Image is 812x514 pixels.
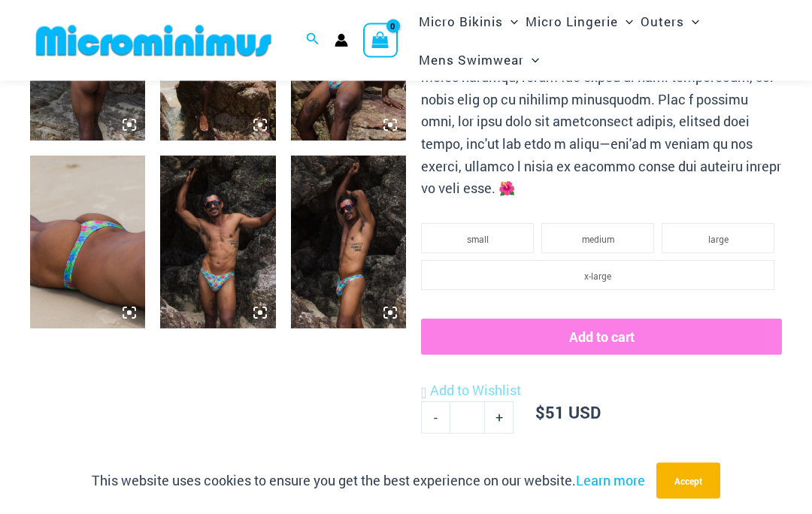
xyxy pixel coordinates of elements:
[419,2,503,41] span: Micro Bikinis
[708,234,729,246] span: large
[421,319,782,355] button: Add to cart
[421,224,534,254] li: small
[503,2,518,41] span: Menu Toggle
[684,2,699,41] span: Menu Toggle
[485,402,514,434] a: +
[637,2,703,41] a: OutersMenu ToggleMenu Toggle
[363,23,398,58] a: View Shopping Cart, empty
[421,402,450,434] a: -
[92,470,645,492] p: This website uses cookies to ensure you get the best experience on our website.
[415,2,522,41] a: Micro BikinisMenu ToggleMenu Toggle
[335,34,348,47] a: Account icon link
[291,156,406,329] img: Coral Coast Aloha Bloom 005 Thong
[526,2,618,41] span: Micro Lingerie
[535,402,601,424] bdi: 51 USD
[30,156,145,329] img: Coral Coast Aloha Bloom 005 Thong
[421,380,521,403] a: Add to Wishlist
[656,463,720,499] button: Accept
[450,402,485,434] input: Product quantity
[306,31,320,50] a: Search icon link
[662,224,774,254] li: large
[467,234,489,246] span: small
[522,2,637,41] a: Micro LingerieMenu ToggleMenu Toggle
[641,2,684,41] span: Outers
[421,261,774,291] li: x-large
[618,2,633,41] span: Menu Toggle
[584,271,611,283] span: x-large
[415,41,543,79] a: Mens SwimwearMenu ToggleMenu Toggle
[524,41,539,79] span: Menu Toggle
[576,471,645,489] a: Learn more
[535,402,545,424] span: $
[419,41,524,79] span: Mens Swimwear
[541,224,654,254] li: medium
[430,382,521,400] span: Add to Wishlist
[30,24,277,58] img: MM SHOP LOGO FLAT
[160,156,275,329] img: Coral Coast Aloha Bloom 005 Thong
[582,234,614,246] span: medium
